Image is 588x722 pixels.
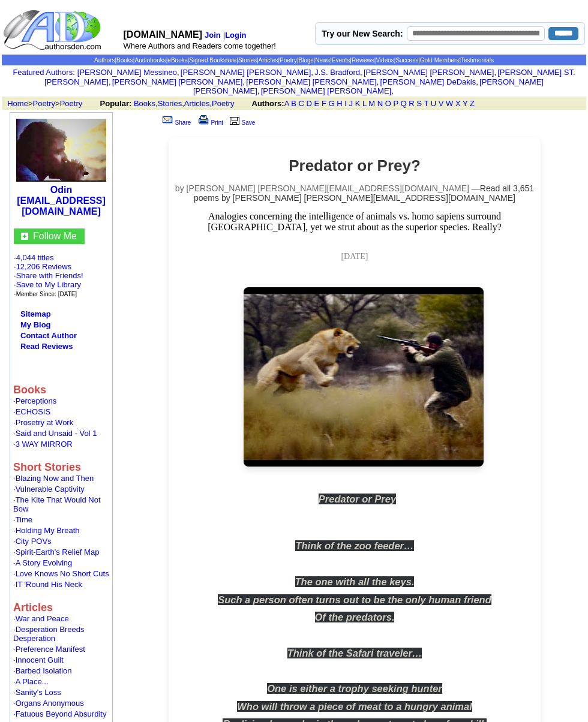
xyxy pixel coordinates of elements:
[13,664,14,666] img: shim.gif
[314,68,360,77] a: J.S. Bradford
[13,407,50,416] font: ·
[7,99,28,108] a: Home
[424,99,428,108] a: T
[13,418,73,427] font: ·
[20,342,73,351] a: Read Reviews
[13,495,101,513] font: ·
[16,547,100,556] a: Spirit-Earth's Relief Map
[13,427,14,429] img: shim.gif
[184,99,210,108] a: Articles
[3,9,104,51] img: logo_ad.gif
[16,569,109,578] a: Love Knows No Short Cuts
[496,70,497,76] font: i
[77,68,177,77] a: [PERSON_NAME] Messineo
[13,461,81,473] b: Short Stories
[189,57,236,64] a: Signed Bookstore
[16,655,64,664] a: Innocent Guilt
[252,99,284,108] b: Authors:
[16,262,72,271] a: 12,206 Reviews
[13,709,106,718] font: ·
[17,185,106,216] b: Odin [EMAIL_ADDRESS][DOMAIN_NAME]
[446,99,453,108] a: W
[246,77,376,86] a: [PERSON_NAME] [PERSON_NAME]
[16,253,54,262] a: 4,044 titles
[13,384,46,396] b: Books
[13,567,14,569] img: shim.gif
[16,709,107,718] a: Fatuous Beyond Absurdity
[16,271,83,280] a: Share with Friends!
[13,547,99,556] font: ·
[13,68,73,77] a: Featured Authors
[175,252,535,261] p: [DATE]
[352,57,374,64] a: Reviews
[160,119,191,126] a: Share
[13,677,49,686] font: ·
[13,686,14,688] img: shim.gif
[228,119,255,126] a: Save
[355,99,361,108] a: K
[245,79,246,86] font: i
[431,99,436,108] a: U
[16,614,69,623] a: War and Peace
[124,29,203,40] font: [DOMAIN_NAME]
[223,31,248,40] font: |
[13,429,97,438] font: ·
[13,405,14,407] img: shim.gif
[16,699,84,708] a: Organs Anonymous
[368,99,375,108] a: M
[13,396,56,405] font: ·
[225,31,246,40] a: Login
[228,115,241,125] img: library.gif
[470,99,475,108] a: Z
[379,79,380,86] font: i
[244,287,484,467] img: Poem Artwork
[394,99,398,108] a: P
[199,115,209,125] img: print.gif
[16,526,80,535] a: Holding My Breath
[181,68,311,77] a: [PERSON_NAME] [PERSON_NAME]
[364,68,494,77] a: [PERSON_NAME] [PERSON_NAME]
[362,70,364,76] font: i
[409,99,414,108] a: R
[20,320,51,329] a: My Blog
[196,119,224,126] a: Print
[212,99,235,108] a: Poetry
[100,99,132,108] b: Popular:
[167,57,187,64] a: eBooks
[16,666,72,675] a: Barbed Isolation
[158,99,182,108] a: Stories
[20,331,77,340] a: Contact Author
[44,68,575,95] font: , , , , , , , , , ,
[13,535,14,537] img: shim.gif
[13,485,85,494] font: ·
[175,157,535,175] h2: Predator or Prey?
[16,515,32,524] a: Time
[299,99,304,108] a: C
[284,99,289,108] a: A
[461,57,494,64] a: Testimonials
[362,99,367,108] a: L
[478,79,479,86] font: i
[13,625,85,643] font: ·
[13,675,14,677] img: shim.gif
[307,99,312,108] a: D
[401,99,407,108] a: Q
[21,233,28,240] img: gc.jpg
[315,57,330,64] a: News
[94,57,494,64] span: | | | | | | | | | | | | | | |
[16,440,73,449] a: 3 WAY MIRROR
[13,513,14,515] img: shim.gif
[175,183,535,203] p: by [PERSON_NAME] [PERSON_NAME][EMAIL_ADDRESS][DOMAIN_NAME] —
[13,589,14,591] img: shim.gif
[380,77,476,86] a: [PERSON_NAME] DeDakis
[385,99,391,108] a: O
[13,440,73,449] font: ·
[13,580,82,589] font: ·
[16,418,74,427] a: Prosetry at Work
[13,68,74,77] font: :
[16,407,51,416] a: ECHOSIS
[322,29,403,38] label: Try our New Search:
[193,77,544,95] a: [PERSON_NAME] [PERSON_NAME]
[13,483,14,485] img: shim.gif
[291,99,296,108] a: B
